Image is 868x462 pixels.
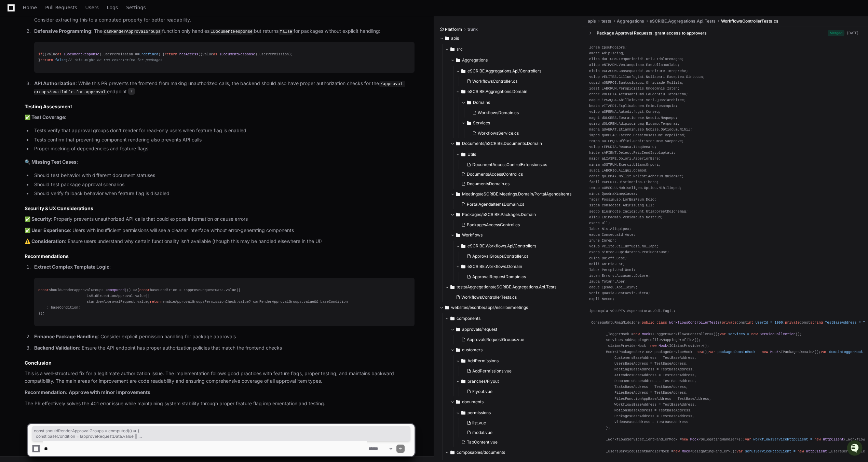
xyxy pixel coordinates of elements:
span: var [709,350,715,354]
span: 7 [128,88,135,95]
button: PackagesAccessControl.cs [459,220,573,230]
span: Mock [659,344,667,348]
strong: ✅ Test Coverage [25,114,65,120]
svg: Directory [461,150,465,159]
svg: Directory [456,325,460,334]
span: IDocumentResponse [64,52,99,56]
strong: Extract Complex Template Logic [34,264,109,270]
p: : While this PR prevents the frontend from making unauthorized calls, the backend should also hav... [34,80,415,96]
span: documents [462,399,484,405]
span: new [762,350,768,354]
p: : Ensure the API endpoint has proper authorization policies that match the frontend checks [34,344,415,352]
button: Flyout.vue [464,387,573,396]
span: new [696,350,703,354]
strong: ⚠️ Consideration [25,238,65,244]
span: websites/escribe/apps/escribemeetings [451,305,528,310]
button: PortalAgendaItemsDomain.cs [459,200,573,209]
button: ApprovalRequestDomain.cs [464,272,573,282]
strong: 🔍 Missing Test Cases [25,159,77,165]
span: Domains [473,100,490,105]
code: canRenderApprovalGroups [103,29,162,35]
img: PlayerZero [7,7,21,21]
span: permissions [467,410,491,416]
button: branches/Flyout [456,376,577,387]
span: false [55,58,66,62]
span: private [722,320,736,324]
div: Welcome [7,27,124,38]
span: PackagesAccessControl.cs [467,222,520,228]
button: Utils [456,149,577,160]
span: src [457,46,463,52]
button: DocumentAccessControlExtensions.cs [464,160,573,169]
span: Mock [770,350,779,354]
p: : Ensure users understand why certain functionality isn't available (though this may be handled e... [25,237,415,245]
span: 1000 [774,320,783,324]
svg: Directory [456,346,460,354]
li: Proper mocking of dependencies and feature flags [32,145,415,153]
span: string [810,320,823,324]
p: : Consider explicit permission handling for package approvals [34,333,415,341]
span: = [758,350,760,354]
svg: Directory [456,231,460,239]
span: Meetings/eSCRIBE.Meetings.Domain/PortalAgendaItems [462,191,571,197]
span: ApprovalGroupsController.cs [472,254,528,259]
span: WorkflowsDomain.cs [478,110,519,116]
svg: Directory [450,314,455,323]
button: DocumentsDomain.cs [459,179,573,189]
svg: Directory [456,210,460,219]
strong: Defensive Programming [34,28,91,34]
span: AddPermissions [467,358,499,364]
span: Pylon [68,72,83,77]
strong: Recommendation: Approve with minor improvements [25,389,150,395]
h3: Recommendations [25,253,415,260]
span: ApprovalRequestDomain.cs [472,274,526,280]
svg: Directory [467,119,471,127]
span: value [238,300,249,304]
span: eSCRIBE.Aggregations.Api/Controllers [467,68,541,74]
span: AddPermissions.vue [472,368,512,374]
button: components [445,313,577,324]
h3: Security & UX Considerations [25,205,415,212]
svg: Directory [461,67,465,75]
span: var [821,350,827,354]
button: Domains [461,97,577,108]
button: Aggregations [450,55,577,66]
span: = [747,332,749,336]
span: Platform [445,27,462,32]
span: DocumentAccessControlExtensions.cs [472,162,547,167]
span: = [865,350,867,354]
span: branches/Flyout [467,379,499,384]
span: const shouldRenderApprovalGroups = computed(() => { const baseCondition = !approveRequestData.val... [34,428,408,439]
span: // This might be too restrictive for packages [68,58,162,62]
svg: Directory [456,190,460,198]
span: class [656,320,667,324]
span: tests/Aggregations/eSCRIBE.Aggregations.Api.Tests [457,284,556,290]
span: return [150,300,163,304]
span: new [650,344,656,348]
span: DocumentsDomain.cs [467,181,510,187]
span: tests [601,18,611,24]
span: ApprovalsRequestGroups.vue [467,337,524,342]
img: 1756235613930-3d25f9e4-fa56-45dd-b3ad-e072dfbd1548 [7,51,19,63]
span: private [785,320,800,324]
p: The PR effectively solves the 401 error issue while maintaining system stability through proper f... [25,400,415,408]
span: packagesDomainMock [718,350,756,354]
iframe: Open customer support [846,439,865,458]
code: /approval-groups/available-for-approval [34,81,405,95]
span: apis [451,36,459,41]
span: new [751,332,757,336]
span: undefined [139,52,158,56]
span: public [642,320,654,324]
span: customers [462,347,483,353]
span: Aggregations [462,57,488,63]
span: WorkflowsControllerTests.cs [721,18,778,24]
p: This is a well-structured fix for a legitimate authorization issue. The implementation follows go... [25,370,415,385]
span: return [40,58,53,62]
span: components [457,316,480,321]
span: domainLoggerMock [829,350,863,354]
span: UserId [756,320,768,324]
span: ServiceCollection [760,332,796,336]
li: Tests verify that approval groups don't render for read-only users when feature flag is enabled [32,127,415,135]
span: as [57,52,61,56]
